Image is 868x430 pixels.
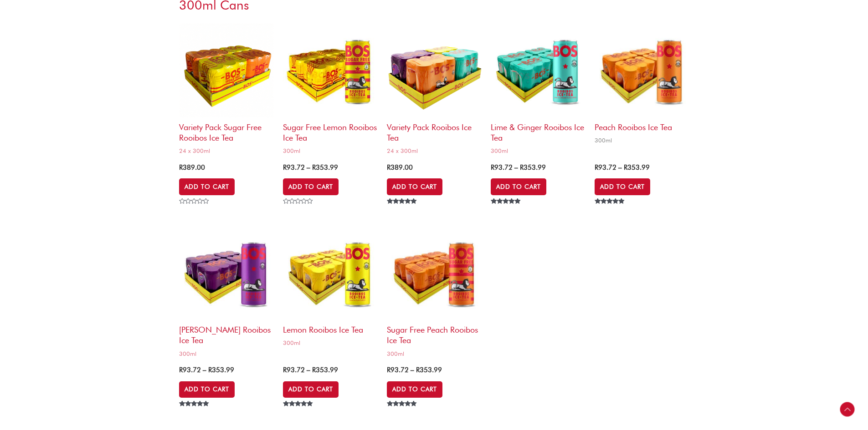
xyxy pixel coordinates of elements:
h2: [PERSON_NAME] Rooibos Ice Tea [179,320,274,346]
h2: Variety Pack Rooibos Ice Tea [387,117,482,143]
span: 24 x 300ml [387,147,482,155]
span: 300ml [491,147,586,155]
span: Rated out of 5 [387,401,417,427]
span: 300ml [595,137,689,144]
h2: Peach Rooibos Ice Tea [595,117,689,132]
a: Select options for “Lemon Rooibos Ice Tea” [283,381,339,398]
a: Select options for “Sugar Free Peach Rooibos Ice Tea” [387,381,442,398]
span: R [283,163,287,172]
span: Rated out of 5 [595,198,626,225]
span: – [618,163,622,172]
h2: Lemon Rooibos Ice Tea [283,320,378,335]
a: Lime & Ginger Rooibos Ice Tea300ml [491,23,586,158]
bdi: 93.72 [283,366,305,374]
span: 300ml [283,147,378,155]
span: Rated out of 5 [387,198,418,225]
bdi: 93.72 [387,366,409,374]
img: sugar free lemon rooibos ice tea [283,23,378,117]
bdi: 93.72 [179,366,201,374]
a: Sugar Free Peach Rooibos Ice Tea300ml [387,225,482,360]
a: Select options for “Lime & Ginger Rooibos Ice Tea” [491,178,546,195]
a: Variety Pack Sugar Free Rooibos Ice Tea24 x 300ml [179,23,274,158]
bdi: 389.00 [179,163,205,172]
img: Berry Rooibos Ice Tea [179,225,274,320]
span: 300ml [179,350,274,358]
h2: Lime & Ginger Rooibos Ice Tea [491,117,586,143]
a: Select options for “Sugar Free Lemon Rooibos Ice Tea” [283,178,339,195]
span: 300ml [283,339,378,347]
span: R [595,163,598,172]
span: – [411,366,414,374]
a: Lemon Rooibos Ice Tea300ml [283,225,378,350]
span: – [307,366,310,374]
img: Lemon Rooibos Ice Tea [283,225,378,320]
span: R [312,366,316,374]
h2: Variety Pack Sugar Free Rooibos Ice Tea [179,117,274,143]
a: Add to cart: “Variety Pack Sugar Free Rooibos Ice Tea” [179,178,235,195]
span: – [514,163,518,172]
a: Sugar Free Lemon Rooibos Ice Tea300ml [283,23,378,158]
span: R [179,163,183,172]
a: Select options for “Berry Rooibos Ice Tea” [179,381,235,398]
bdi: 93.72 [283,163,305,172]
span: R [312,163,316,172]
bdi: 389.00 [387,163,413,172]
span: 24 x 300ml [179,147,274,155]
bdi: 353.99 [624,163,650,172]
span: R [179,366,183,374]
span: R [208,366,212,374]
a: Peach Rooibos Ice Tea300ml [595,23,689,147]
a: Variety Pack Rooibos Ice Tea24 x 300ml [387,23,482,158]
span: R [387,163,390,172]
span: R [387,366,390,374]
span: R [491,163,494,172]
bdi: 93.72 [595,163,616,172]
bdi: 353.99 [312,366,338,374]
bdi: 353.99 [416,366,442,374]
img: Sugar Free Peach Rooibos Ice Tea [387,225,482,320]
img: Lime & Ginger Rooibos Ice Tea [491,23,586,117]
img: Variety Pack Rooibos Ice Tea [387,23,482,117]
a: Add to cart: “Variety Pack Rooibos Ice Tea” [387,178,442,195]
span: Rated out of 5 [283,401,314,427]
span: 300ml [387,350,482,358]
bdi: 353.99 [520,163,546,172]
span: Rated out of 5 [179,401,211,427]
h2: Sugar Free Peach Rooibos Ice Tea [387,320,482,346]
span: R [416,366,420,374]
img: Peach Rooibos Ice Tea [595,23,689,117]
span: – [307,163,310,172]
span: R [520,163,524,172]
span: R [624,163,627,172]
span: – [203,366,206,374]
h2: Sugar Free Lemon Rooibos Ice Tea [283,117,378,143]
bdi: 353.99 [312,163,338,172]
a: Select options for “Peach Rooibos Ice Tea” [595,178,650,195]
span: R [283,366,287,374]
span: Rated out of 5 [491,198,522,225]
bdi: 93.72 [491,163,513,172]
a: [PERSON_NAME] Rooibos Ice Tea300ml [179,225,274,360]
img: variety pack sugar free rooibos ice tea [179,23,274,117]
bdi: 353.99 [208,366,234,374]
